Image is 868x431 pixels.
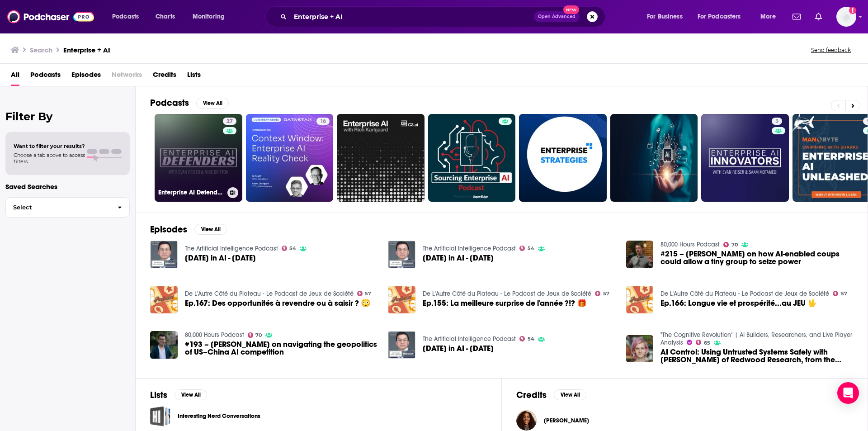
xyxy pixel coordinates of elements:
[626,335,654,363] a: AI Control: Using Untrusted Systems Safely with Buck Shlegeris of Redwood Research, from the 80,0...
[836,7,856,27] img: User Profile
[423,335,516,343] a: The Artificial Intelligence Podcast
[516,389,547,401] h2: Credits
[5,182,130,191] p: Saved Searches
[660,241,720,248] a: 80,000 Hours Podcast
[544,417,589,424] span: [PERSON_NAME]
[357,291,372,296] a: 57
[595,291,609,296] a: 57
[528,246,534,251] span: 54
[660,299,817,307] a: Ep.166: Longue vie et prospérité...au JEU 🖖
[14,143,85,149] span: Want to filter your results?
[112,67,142,86] span: Networks
[185,254,256,262] span: [DATE] in AI - [DATE]
[563,5,580,14] span: New
[156,10,175,23] span: Charts
[423,290,591,298] a: De L'Autre Côté du Plateau - Le Podcast de Jeux de Société
[519,336,534,341] a: 54
[528,337,534,341] span: 54
[388,286,415,313] img: Ep.155: La meilleure surprise de l'année ?!? 🎁
[660,348,853,364] span: AI Control: Using Untrusted Systems Safely with [PERSON_NAME] of Redwood Research, from the 80,00...
[106,9,151,24] button: open menu
[423,345,494,352] a: Today in AI - May 7, 2025
[320,117,326,126] span: 16
[274,6,614,27] div: Search podcasts, credits, & more...
[7,8,94,25] img: Podchaser - Follow, Share and Rate Podcasts
[150,286,178,313] a: Ep.167: Des opportunités à revendre ou à saisir ? 😳
[226,117,233,126] span: 27
[196,98,229,109] button: View All
[150,406,170,426] span: Interesting Nerd Conversations
[603,292,609,296] span: 57
[365,292,371,296] span: 57
[158,189,224,196] h3: Enterprise AI Defenders
[660,331,852,346] a: "The Cognitive Revolution" | AI Builders, Researchers, and Live Player Analysis
[5,197,130,218] button: Select
[6,204,110,210] span: Select
[519,246,534,251] a: 54
[516,389,586,401] a: CreditsView All
[255,333,262,337] span: 70
[544,417,589,424] a: Aisha Counts
[660,250,853,265] span: #215 – [PERSON_NAME] on how AI-enabled coups could allow a tiny group to seize power
[701,114,789,202] a: 3
[71,67,101,86] a: Episodes
[516,410,537,431] img: Aisha Counts
[626,241,654,268] a: #215 – Tom Davidson on how AI-enabled coups could allow a tiny group to seize power
[290,9,534,24] input: Search podcasts, credits, & more...
[153,67,176,86] a: Credits
[388,241,415,268] img: Today in AI - February 10, 2025
[185,290,354,298] a: De L'Autre Côté du Plateau - Le Podcast de Jeux de Société
[723,242,738,247] a: 70
[150,241,178,268] img: Today in AI - February 11, 2025
[423,345,494,352] span: [DATE] in AI - [DATE]
[150,224,227,235] a: EpisodesView All
[11,67,19,86] a: All
[660,250,853,265] a: #215 – Tom Davidson on how AI-enabled coups could allow a tiny group to seize power
[789,9,804,24] a: Show notifications dropdown
[534,11,580,22] button: Open AdvancedNew
[187,67,201,86] a: Lists
[185,254,256,262] a: Today in AI - February 11, 2025
[841,292,847,296] span: 57
[185,331,244,339] a: 80,000 Hours Podcast
[626,286,654,313] a: Ep.166: Longue vie et prospérité...au JEU 🖖
[155,114,242,202] a: 27Enterprise AI Defenders
[150,331,178,359] img: #193 – Sihao Huang on navigating the geopolitics of US–China AI competition
[14,152,85,165] span: Choose a tab above to access filters.
[185,245,278,252] a: The Artificial Intelligence Podcast
[775,117,778,126] span: 3
[248,332,262,338] a: 70
[150,97,229,109] a: PodcastsView All
[223,118,236,125] a: 27
[696,340,710,345] a: 65
[185,299,371,307] span: Ep.167: Des opportunités à revendre ou à saisir ? 😳
[837,382,859,404] div: Open Intercom Messenger
[698,10,741,23] span: For Podcasters
[660,290,829,298] a: De L'Autre Côté du Plateau - Le Podcast de Jeux de Société
[836,7,856,27] button: Show profile menu
[849,7,856,14] svg: Add a profile image
[731,243,738,247] span: 70
[175,389,207,400] button: View All
[186,9,236,24] button: open menu
[282,246,297,251] a: 54
[423,245,516,252] a: The Artificial Intelligence Podcast
[388,331,415,359] img: Today in AI - May 7, 2025
[660,348,853,364] a: AI Control: Using Untrusted Systems Safely with Buck Shlegeris of Redwood Research, from the 80,0...
[316,118,330,125] a: 16
[150,9,180,24] a: Charts
[833,291,847,296] a: 57
[423,299,587,307] a: Ep.155: La meilleure surprise de l'année ?!? 🎁
[423,254,494,262] a: Today in AI - February 10, 2025
[836,7,856,27] span: Logged in as mindyn
[178,411,260,421] a: Interesting Nerd Conversations
[150,97,189,109] h2: Podcasts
